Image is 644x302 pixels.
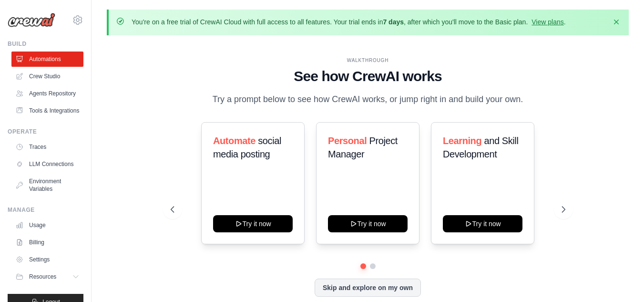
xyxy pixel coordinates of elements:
a: Automations [11,52,83,67]
span: and Skill Development [443,135,518,159]
strong: 7 days [383,18,404,26]
a: Usage [11,218,83,233]
span: Learning [443,135,481,146]
span: Personal [328,135,367,146]
div: Operate [8,128,83,135]
p: Try a prompt below to see how CrewAI works, or jump right in and build your own. [208,93,528,106]
span: Resources [29,273,56,281]
a: LLM Connections [11,156,83,172]
button: Skip and explore on my own [315,279,421,297]
h1: See how CrewAI works [171,68,565,85]
button: Resources [11,269,83,284]
a: Tools & Integrations [11,103,83,118]
a: Billing [11,235,83,250]
a: View plans [532,18,563,26]
a: Environment Variables [11,174,83,197]
button: Try it now [443,215,522,232]
a: Traces [11,139,83,155]
span: Automate [213,135,256,146]
a: Settings [11,252,83,267]
div: Build [8,40,83,48]
button: Try it now [213,215,293,232]
span: social media posting [213,135,281,159]
div: WALKTHROUGH [171,57,565,64]
p: You're on a free trial of CrewAI Cloud with full access to all features. Your trial ends in , aft... [132,17,566,27]
button: Try it now [328,215,408,232]
a: Crew Studio [11,69,83,84]
div: Manage [8,206,83,214]
img: Logo [8,13,55,27]
span: Project Manager [328,135,398,159]
a: Agents Repository [11,86,83,101]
